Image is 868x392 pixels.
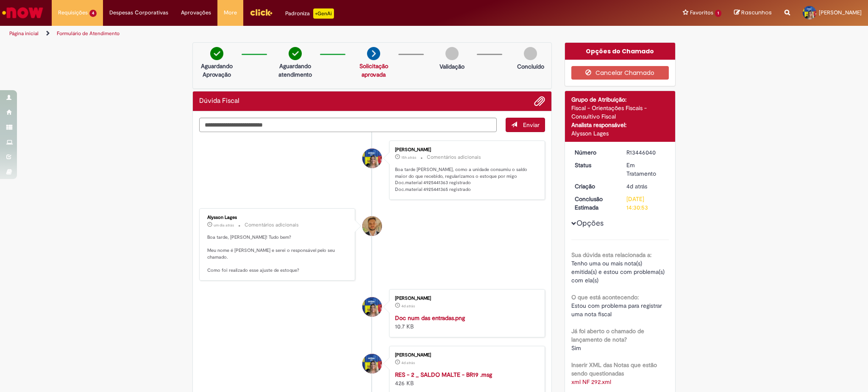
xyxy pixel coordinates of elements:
img: check-circle-green.png [289,47,302,60]
div: Analista responsável: [571,121,669,129]
div: Grupo de Atribuição: [571,95,669,104]
span: Tenho uma ou mais nota(s) emitida(s) e estou com problema(s) com ela(s) [571,259,666,284]
time: 25/08/2025 18:11:27 [401,304,415,309]
div: 10.7 KB [395,314,536,331]
div: Maria Augusta De Freitas [362,149,382,168]
h2: Dúvida Fiscal Histórico de tíquete [199,97,239,105]
small: Comentários adicionais [245,221,299,229]
div: Alysson Lages [362,216,382,236]
img: click_logo_yellow_360x200.png [250,6,273,19]
div: Padroniza [285,8,334,19]
a: Rascunhos [734,9,772,17]
dt: Status [568,161,620,169]
p: Aguardando Aprovação [196,62,237,79]
div: Opções do Chamado [565,43,676,60]
div: 25/08/2025 18:11:35 [626,182,666,190]
span: Despesas Corporativas [109,8,168,17]
div: Maria Augusta De Freitas [362,354,382,373]
b: Já foi aberto o chamado de lançamento de nota? [571,327,644,343]
a: Formulário de Atendimento [57,30,120,37]
span: Requisições [58,8,88,17]
div: 426 KB [395,370,536,387]
button: Adicionar anexos [534,96,545,107]
span: 4d atrás [401,304,415,309]
div: Alysson Lages [571,129,669,138]
div: [PERSON_NAME] [395,147,536,152]
time: 28/08/2025 18:11:07 [401,155,416,160]
p: Concluído [517,62,544,71]
small: Comentários adicionais [427,154,481,161]
dt: Criação [568,182,620,190]
span: Sim [571,344,581,352]
img: img-circle-grey.png [524,47,537,60]
time: 27/08/2025 15:29:07 [214,223,234,228]
div: R13446040 [626,148,666,157]
span: Enviar [523,121,540,129]
div: Fiscal - Orientações Fiscais - Consultivo Fiscal [571,104,669,121]
b: O que está acontecendo: [571,293,639,301]
span: Rascunhos [741,8,772,17]
a: RES - 2 _ SALDO MALTE - BR19 .msg [395,371,492,378]
span: 4d atrás [401,360,415,365]
dt: Conclusão Estimada [568,195,620,212]
a: Solicitação aprovada [359,62,388,78]
div: [PERSON_NAME] [395,353,536,358]
span: Favoritos [690,8,713,17]
div: [DATE] 14:30:53 [626,195,666,212]
a: Página inicial [9,30,39,37]
dt: Número [568,148,620,157]
span: um dia atrás [214,223,234,228]
a: Doc num das entradas.png [395,314,465,322]
div: Em Tratamento [626,161,666,178]
span: 15h atrás [401,155,416,160]
img: img-circle-grey.png [445,47,459,60]
b: Inserir XML das Notas que estão sendo questionadas [571,361,657,377]
div: Alysson Lages [207,215,348,220]
img: arrow-next.png [367,47,380,60]
p: Boa tarde, [PERSON_NAME]! Tudo bem? Meu nome é [PERSON_NAME] e serei o responsável pelo seu chama... [207,234,348,274]
p: Aguardando atendimento [275,62,316,79]
span: 4 [89,10,97,17]
span: 1 [715,10,721,17]
div: [PERSON_NAME] [395,296,536,301]
span: [PERSON_NAME] [819,9,862,16]
span: Aprovações [181,8,211,17]
button: Enviar [506,118,545,132]
textarea: Digite sua mensagem aqui... [199,118,497,132]
span: More [224,8,237,17]
button: Cancelar Chamado [571,66,669,80]
img: check-circle-green.png [210,47,223,60]
img: ServiceNow [1,4,45,21]
span: Estou com problema para registrar uma nota fiscal [571,302,664,318]
p: +GenAi [313,8,334,19]
a: Download de xml NF 292.xml [571,378,611,386]
p: Boa tarde [PERSON_NAME], como a unidade consumiu o saldo maior do que recebido, regularizamos o e... [395,166,536,193]
div: Maria Augusta De Freitas [362,297,382,317]
ul: Trilhas de página [6,26,572,41]
b: Sua dúvida esta relacionada a: [571,251,651,259]
span: 4d atrás [626,182,647,190]
p: Validação [440,62,465,71]
time: 25/08/2025 17:11:42 [401,360,415,365]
